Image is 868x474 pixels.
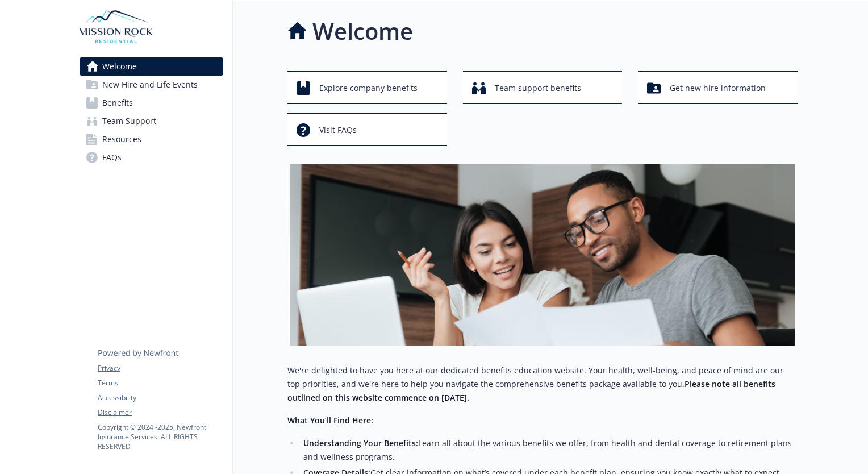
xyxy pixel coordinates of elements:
strong: What You’ll Find Here: [287,415,373,426]
p: We're delighted to have you here at our dedicated benefits education website. Your health, well-b... [287,364,798,405]
button: Get new hire information [638,71,798,104]
span: Team support benefits [495,77,581,99]
a: Benefits [80,94,223,112]
span: New Hire and Life Events [102,76,198,94]
a: Welcome [80,57,223,76]
span: Team Support [102,112,156,130]
a: Resources [80,130,223,148]
li: Learn all about the various benefits we offer, from health and dental coverage to retirement plan... [300,436,798,464]
h1: Welcome [312,14,413,48]
button: Visit FAQs [287,113,447,146]
span: Get new hire information [670,77,766,99]
img: overview page banner [290,164,795,346]
a: Privacy [98,363,223,373]
button: Explore company benefits [287,71,447,104]
a: New Hire and Life Events [80,76,223,94]
a: Terms [98,378,223,388]
a: Accessibility [98,393,223,403]
a: Team Support [80,112,223,130]
span: Explore company benefits [319,77,418,99]
span: Benefits [102,94,133,112]
a: Disclaimer [98,408,223,418]
p: Copyright © 2024 - 2025 , Newfront Insurance Services, ALL RIGHTS RESERVED [98,422,223,451]
strong: Understanding Your Benefits: [303,438,418,448]
span: Resources [102,130,141,148]
a: FAQs [80,148,223,167]
button: Team support benefits [463,71,623,104]
span: Welcome [102,57,137,76]
span: FAQs [102,148,122,167]
span: Visit FAQs [319,119,357,141]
